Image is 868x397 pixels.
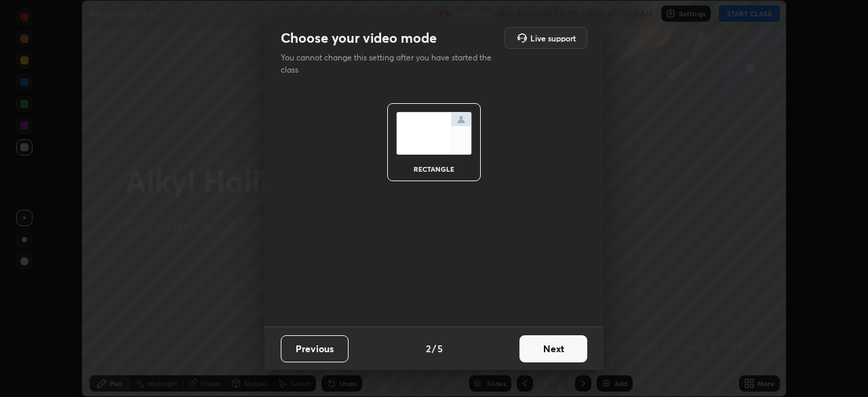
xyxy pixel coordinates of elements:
[396,112,472,155] img: normalScreenIcon.ae25ed63.svg
[281,52,500,76] p: You cannot change this setting after you have started the class
[432,341,436,356] h4: /
[281,29,437,47] h2: Choose your video mode
[426,341,431,356] h4: 2
[530,34,576,42] h5: Live support
[281,335,349,362] button: Previous
[407,166,461,172] div: rectangle
[519,335,587,362] button: Next
[437,341,443,356] h4: 5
